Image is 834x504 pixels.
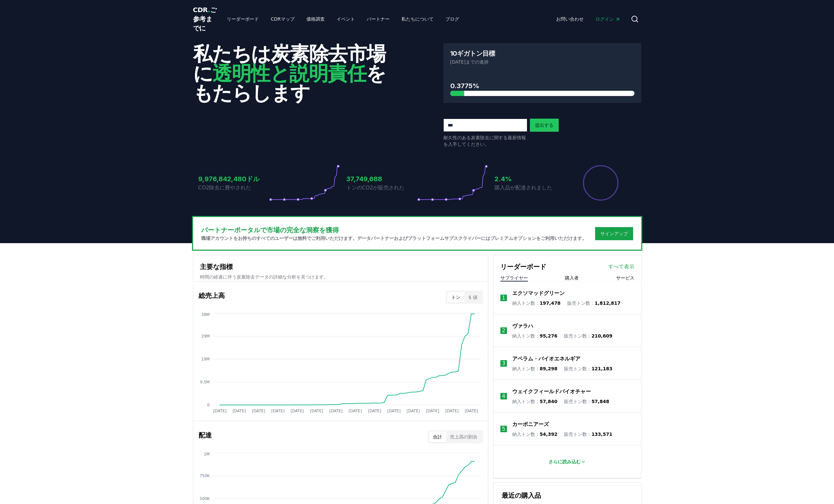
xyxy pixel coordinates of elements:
[535,432,540,437] font: ：
[590,300,595,306] font: ：
[592,432,612,437] font: 133,571
[200,496,210,501] tspan: 500K
[600,231,628,236] font: サインアップ
[440,13,464,25] a: ブログ
[495,175,512,183] font: 2.4%
[222,13,264,25] a: リーダーボード
[512,322,533,330] a: ヴァラハ
[201,226,339,234] font: パートナーポータルで市場の完全な洞察を獲得
[567,300,590,306] font: 販売トン数
[346,175,382,183] font: 37,749,688
[535,366,540,371] font: ：
[445,16,459,22] font: ブログ
[201,357,210,361] tspan: 19M
[301,13,330,25] a: 価格調査
[608,263,634,270] font: すべて表示
[450,82,479,90] font: 0.3775%
[512,290,565,296] font: エクソマッドグリーン
[401,16,434,22] font: 私たちについて
[433,434,442,439] font: 合計
[500,263,546,271] font: リーダーボード
[502,393,505,399] font: 4
[271,409,284,413] tspan: [DATE]
[200,474,210,478] tspan: 750K
[222,13,464,25] nav: 主要
[367,16,390,22] font: パートナー
[549,459,581,464] font: さらに読み込む
[451,295,460,300] font: トン
[616,275,634,281] font: サービス
[540,333,557,339] font: 95,276
[502,327,505,334] font: 2
[193,5,217,33] a: CDR.ご参考までに
[512,399,535,404] font: 納入トン数
[346,184,405,191] font: トンのCO2が販売された
[199,431,212,439] font: 配達
[512,420,549,428] a: カーボニアーズ
[468,295,477,300] font: $ 値
[535,300,540,306] font: ：
[348,409,362,413] tspan: [DATE]
[445,409,459,413] tspan: [DATE]
[201,236,587,241] font: 職場アカウントをお持ちのすべてのユーザーは無料でご利用いただけます。データパートナーおよびプラットフォームサブスクライバーにはプレミアムオプションをご利用いただけます。
[582,165,619,201] div: 配達された売上の割合
[199,292,225,300] font: 総売上高
[600,230,628,237] a: サインアップ
[512,356,580,362] font: アペラム・バイオエネルギア
[465,409,478,413] tspan: [DATE]
[329,409,342,413] tspan: [DATE]
[208,6,210,14] font: .
[213,409,226,413] tspan: [DATE]
[564,333,587,339] font: 販売トン数
[201,312,210,317] tspan: 38M
[495,184,552,191] font: 購入品が配達されました
[590,13,626,25] a: ログイン
[608,263,634,271] a: すべて表示
[396,13,439,25] a: 私たちについて
[265,13,300,25] a: CDRマップ
[426,409,439,413] tspan: [DATE]
[587,366,592,371] font: ：
[502,492,541,499] font: 最近の購入品
[200,274,328,280] font: 時間の経過に伴う炭素除去データの詳細な分析を見つけます。
[361,13,395,25] a: パートナー
[595,16,614,22] font: ログイン
[543,455,591,468] button: さらに読み込む
[512,421,549,427] font: カーボニアーズ
[201,334,210,339] tspan: 29M
[564,432,587,437] font: 販売トン数
[387,409,401,413] tspan: [DATE]
[252,409,265,413] tspan: [DATE]
[193,59,386,106] font: をもたらします
[331,13,360,25] a: イベント
[450,49,495,57] font: 10ギガトン目標
[535,399,540,404] font: ：
[200,263,233,271] font: 主要な指標
[530,119,559,132] button: 提出する
[587,399,592,404] font: ：
[540,366,557,371] font: 89,298
[540,399,557,404] font: 57,840
[407,409,420,413] tspan: [DATE]
[500,275,528,281] font: サプライヤー
[592,399,609,404] font: 57,848
[443,135,526,147] font: 耐久性のある炭素除去に関する最新情報を入手してください。
[450,59,489,65] font: [DATE]までの進捗
[587,333,592,339] font: ：
[595,300,621,306] font: 1,812,817
[512,355,580,363] a: アペラム・バイオエネルギア
[198,175,260,183] font: 9,976,842,480ドル
[212,59,366,86] font: 透明性と説明責任
[306,16,325,22] font: 価格調査
[227,16,259,22] font: リーダーボード
[450,434,477,439] font: 売上高の割合
[540,300,561,306] font: 197,478
[502,295,505,301] font: 1
[592,333,612,339] font: 210,609
[290,409,304,413] tspan: [DATE]
[193,6,217,32] font: ご参考までに
[310,409,323,413] tspan: [DATE]
[551,13,589,25] a: お問い合わせ
[337,16,355,22] font: イベント
[556,16,584,22] font: お問い合わせ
